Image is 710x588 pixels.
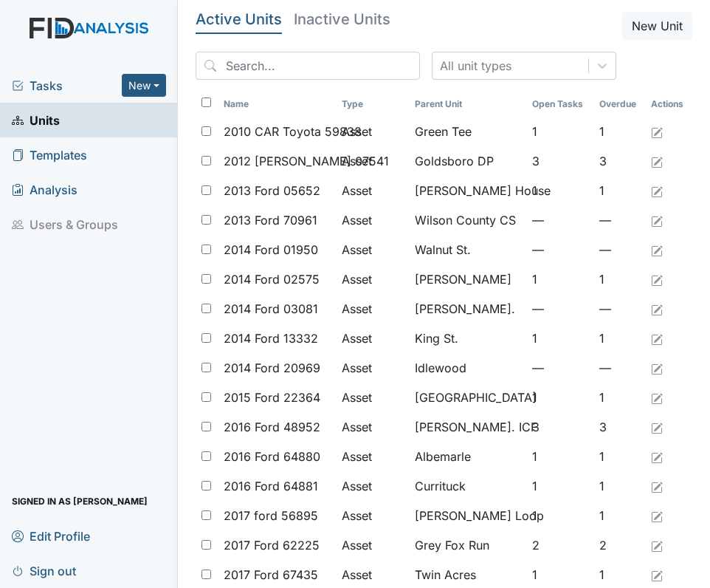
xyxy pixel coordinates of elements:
[224,448,320,465] span: 2016 Ford 64880
[409,176,527,205] td: [PERSON_NAME] House
[593,412,645,442] td: 3
[651,123,663,140] a: Edit
[336,235,409,264] td: Asset
[526,383,593,412] td: 1
[440,57,511,75] div: All unit types
[12,178,77,201] span: Analysis
[224,270,320,288] span: 2014 Ford 02575
[645,92,692,117] th: Actions
[622,12,692,40] button: New Unit
[409,264,527,294] td: [PERSON_NAME]
[336,501,409,530] td: Asset
[12,559,76,582] span: Sign out
[122,74,166,97] button: New
[593,264,645,294] td: 1
[218,92,336,117] th: Toggle SortBy
[593,442,645,471] td: 1
[201,98,211,107] input: Toggle All Rows Selected
[409,353,527,383] td: Idlewood
[526,264,593,294] td: 1
[12,77,122,95] a: Tasks
[593,92,645,117] th: Toggle SortBy
[336,264,409,294] td: Asset
[526,117,593,146] td: 1
[336,324,409,353] td: Asset
[651,507,663,524] a: Edit
[593,471,645,501] td: 1
[651,241,663,259] a: Edit
[651,329,663,347] a: Edit
[651,270,663,288] a: Edit
[224,418,320,436] span: 2016 Ford 48952
[224,359,320,377] span: 2014 Ford 20969
[526,353,593,383] td: —
[336,530,409,560] td: Asset
[409,117,527,146] td: Green Tee
[409,205,527,235] td: Wilson County CS
[526,501,593,530] td: 1
[593,235,645,264] td: —
[526,235,593,264] td: —
[336,176,409,205] td: Asset
[651,359,663,377] a: Edit
[593,117,645,146] td: 1
[593,353,645,383] td: —
[526,176,593,205] td: 1
[12,143,87,166] span: Templates
[409,442,527,471] td: Albemarle
[526,294,593,324] td: —
[651,477,663,495] a: Edit
[593,501,645,530] td: 1
[526,92,593,117] th: Toggle SortBy
[336,92,409,117] th: Toggle SortBy
[224,536,320,554] span: 2017 Ford 62225
[526,324,593,353] td: 1
[526,412,593,442] td: 3
[651,448,663,465] a: Edit
[409,383,527,412] td: [GEOGRAPHIC_DATA]
[651,182,663,199] a: Edit
[593,324,645,353] td: 1
[593,205,645,235] td: —
[196,12,282,27] h5: Active Units
[336,412,409,442] td: Asset
[336,383,409,412] td: Asset
[336,294,409,324] td: Asset
[336,471,409,501] td: Asset
[593,146,645,176] td: 3
[409,92,527,117] th: Toggle SortBy
[409,412,527,442] td: [PERSON_NAME]. ICF
[593,176,645,205] td: 1
[224,123,362,140] span: 2010 CAR Toyota 59838
[409,324,527,353] td: King St.
[336,117,409,146] td: Asset
[336,205,409,235] td: Asset
[224,477,318,495] span: 2016 Ford 64881
[12,524,90,547] span: Edit Profile
[224,507,318,524] span: 2017 ford 56895
[651,152,663,170] a: Edit
[651,536,663,554] a: Edit
[336,442,409,471] td: Asset
[224,329,318,347] span: 2014 Ford 13332
[526,205,593,235] td: —
[224,389,320,406] span: 2015 Ford 22364
[196,52,420,80] input: Search...
[224,211,317,229] span: 2013 Ford 70961
[651,300,663,318] a: Edit
[651,418,663,436] a: Edit
[336,146,409,176] td: Asset
[526,471,593,501] td: 1
[409,471,527,501] td: Currituck
[651,389,663,406] a: Edit
[409,235,527,264] td: Walnut St.
[526,530,593,560] td: 2
[409,501,527,530] td: [PERSON_NAME] Loop
[294,12,390,27] h5: Inactive Units
[336,353,409,383] td: Asset
[651,211,663,229] a: Edit
[593,294,645,324] td: —
[409,530,527,560] td: Grey Fox Run
[224,241,318,259] span: 2014 Ford 01950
